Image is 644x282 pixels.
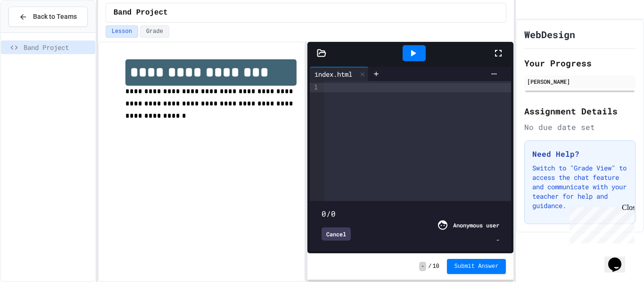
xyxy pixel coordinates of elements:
span: - [419,262,426,271]
h1: WebDesign [524,28,575,41]
div: Cancel [322,227,351,241]
button: Back to Teams [8,7,88,27]
button: Grade [140,25,169,38]
div: Anonymous user [453,221,499,229]
span: / [428,263,431,270]
div: No due date set [524,121,636,133]
div: index.html [310,69,357,79]
div: index.html [310,67,369,81]
span: - [496,235,499,244]
iframe: chat widget [566,203,635,243]
p: Switch to "Grade View" to access the chat feature and communicate with your teacher for help and ... [532,163,627,210]
div: [PERSON_NAME] [527,77,633,86]
div: Chat with us now!Close [4,4,65,60]
div: 1 [310,83,319,92]
h2: Your Progress [524,56,636,70]
h3: Need Help? [532,148,627,160]
span: Band Project [24,42,91,52]
h2: Assignment Details [524,105,636,118]
span: Band Project [114,7,168,18]
span: Back to Teams [33,12,77,22]
span: 10 [432,263,439,270]
button: Lesson [106,25,138,38]
span: Submit Answer [454,263,499,270]
div: 0/0 [322,208,499,219]
iframe: chat widget [604,244,635,273]
button: Submit Answer [447,259,506,274]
